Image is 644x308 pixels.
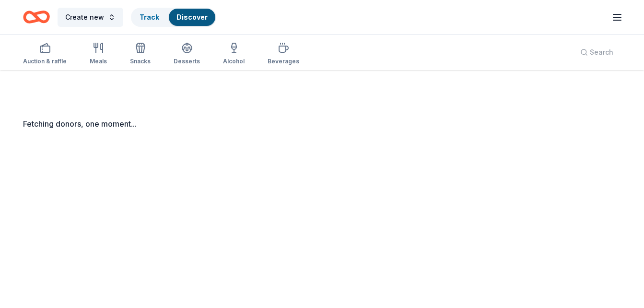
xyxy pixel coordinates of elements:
div: Fetching donors, one moment... [23,118,621,130]
button: Desserts [174,38,200,70]
button: Auction & raffle [23,38,67,70]
button: Create new [58,8,123,27]
div: Alcohol [223,58,245,65]
button: Alcohol [223,38,245,70]
button: Snacks [130,38,151,70]
div: Snacks [130,58,151,65]
div: Desserts [174,58,200,65]
a: Track [140,13,159,21]
div: Auction & raffle [23,58,67,65]
span: Create new [65,12,104,23]
button: TrackDiscover [131,8,216,27]
button: Meals [90,38,107,70]
a: Home [23,6,50,28]
div: Beverages [268,58,299,65]
a: Discover [176,13,208,21]
div: Meals [90,58,107,65]
button: Beverages [268,38,299,70]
